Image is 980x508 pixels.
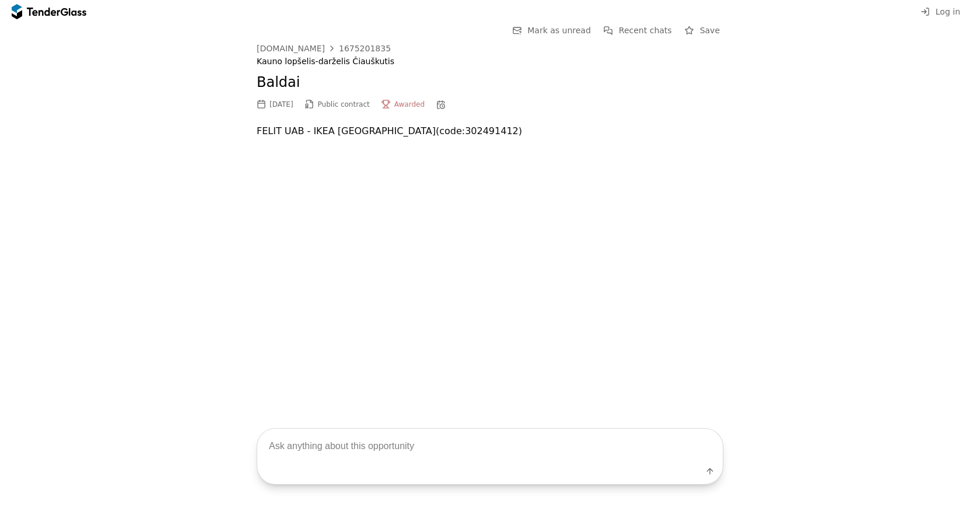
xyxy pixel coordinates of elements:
button: Save [681,23,723,38]
div: [DATE] [269,100,293,108]
h2: Baldai [257,73,723,93]
span: Log in [936,7,960,16]
button: Log in [917,5,964,19]
a: [DOMAIN_NAME]1675201835 [257,44,391,53]
button: Mark as unread [509,23,594,38]
div: [DOMAIN_NAME] [257,44,325,52]
p: FELIT UAB - IKEA [GEOGRAPHIC_DATA] (code: 302491412 ) [257,123,723,139]
span: Recent chats [619,26,672,35]
span: Public contract [318,100,370,108]
div: 1675201835 [339,44,391,52]
span: Save [700,26,720,35]
div: Kauno lopšelis-darželis Čiauškutis [257,57,723,66]
span: Mark as unread [527,26,591,35]
span: Awarded [394,100,425,108]
button: Recent chats [600,23,675,38]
